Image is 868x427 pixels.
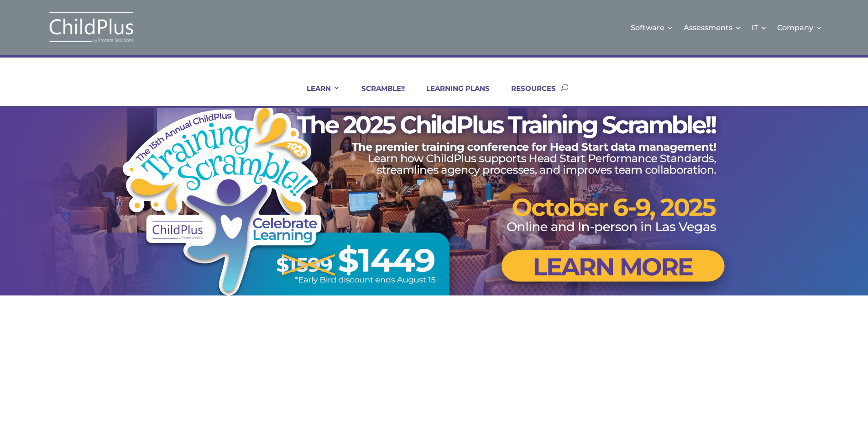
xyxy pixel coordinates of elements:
a: RESOURCES [500,84,556,106]
a: IT [752,9,767,46]
a: Software [631,9,674,46]
a: SCRAMBLE!! [350,84,405,106]
a: LEARNING PLANS [415,84,490,106]
a: Assessments [684,9,742,46]
a: LEARN [295,84,340,106]
a: Company [777,9,822,46]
